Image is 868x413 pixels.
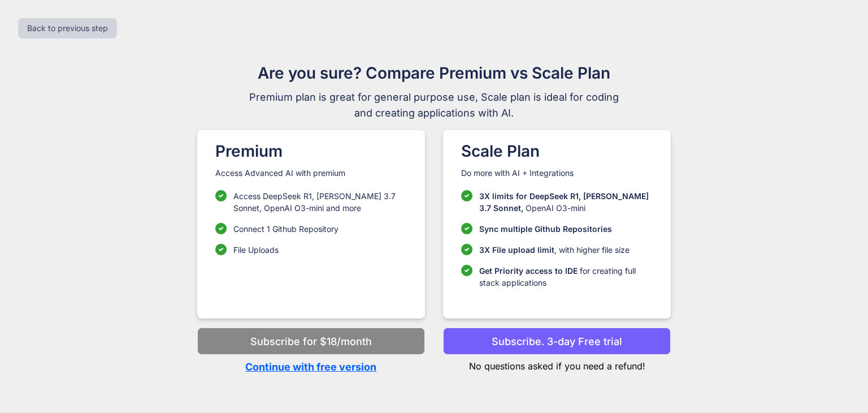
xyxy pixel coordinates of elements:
[197,328,425,355] button: Subscribe for $18/month
[443,328,671,355] button: Subscribe. 3-day Free trial
[479,191,649,213] span: 3X limits for DeepSeek R1, [PERSON_NAME] 3.7 Sonnet,
[233,190,407,214] p: Access DeepSeek R1, [PERSON_NAME] 3.7 Sonnet, OpenAI O3-mini and more
[215,167,407,179] p: Access Advanced AI with premium
[461,265,472,276] img: checklist
[18,18,117,38] button: Back to previous step
[215,190,227,201] img: checklist
[233,244,279,256] p: File Uploads
[215,223,227,234] img: checklist
[461,190,472,201] img: checklist
[479,244,630,256] p: , with higher file size
[197,359,425,375] p: Continue with free version
[233,223,338,235] p: Connect 1 Github Repository
[461,223,472,234] img: checklist
[479,245,554,255] span: 3X File upload limit
[461,167,653,179] p: Do more with AI + Integrations
[215,139,407,163] h1: Premium
[461,244,472,255] img: checklist
[443,355,671,373] p: No questions asked if you need a refund!
[479,190,653,214] p: OpenAI O3-mini
[244,61,624,85] h1: Are you sure? Compare Premium vs Scale Plan
[461,139,653,163] h1: Scale Plan
[479,223,612,235] p: Sync multiple Github Repositories
[250,334,372,349] p: Subscribe for $18/month
[492,334,622,349] p: Subscribe. 3-day Free trial
[244,89,624,121] span: Premium plan is great for general purpose use, Scale plan is ideal for coding and creating applic...
[215,244,227,255] img: checklist
[479,266,578,276] span: Get Priority access to IDE
[479,265,653,289] p: for creating full stack applications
